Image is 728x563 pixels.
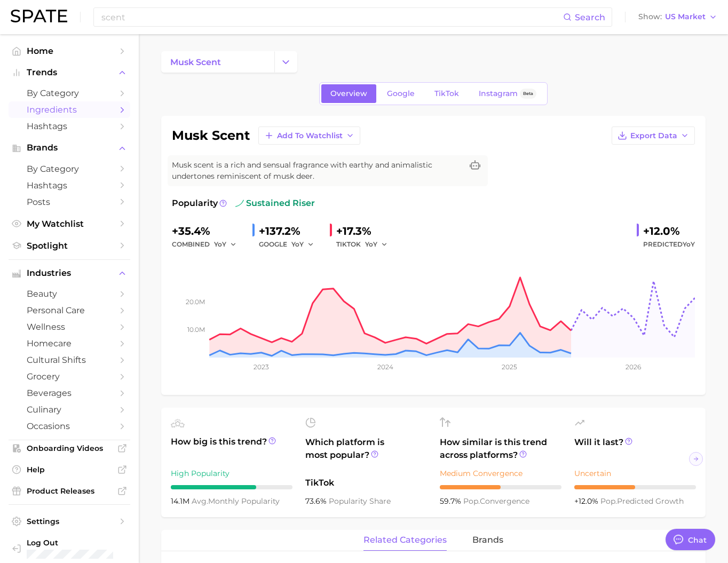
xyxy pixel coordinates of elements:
span: culinary [27,405,112,415]
div: 7 / 10 [171,485,292,489]
span: Show [638,14,662,20]
span: My Watchlist [27,219,112,229]
a: by Category [9,85,130,101]
a: Google [378,84,424,103]
span: Google [387,89,415,98]
tspan: 2024 [377,363,393,371]
button: Trends [9,65,130,81]
span: by Category [27,164,112,174]
span: Log Out [27,538,122,548]
span: 59.7% [440,496,463,506]
input: Search here for a brand, industry, or ingredient [100,8,563,26]
span: beauty [27,289,112,299]
button: Industries [9,265,130,281]
h1: musk scent [172,129,250,142]
a: Onboarding Videos [9,440,130,456]
div: Medium Convergence [440,467,561,480]
img: SPATE [11,10,67,22]
span: Help [27,465,112,474]
div: High Popularity [171,467,292,480]
div: 5 / 10 [440,485,561,489]
button: Change Category [274,51,297,73]
span: by Category [27,88,112,98]
span: Musk scent is a rich and sensual fragrance with earthy and animalistic undertones reminiscent of ... [172,160,462,182]
button: YoY [365,238,388,251]
a: My Watchlist [9,216,130,232]
a: beverages [9,385,130,401]
a: Overview [321,84,376,103]
span: Spotlight [27,241,112,251]
abbr: average [192,496,208,506]
a: beauty [9,286,130,302]
a: Hashtags [9,118,130,134]
button: Export Data [612,126,695,145]
span: YoY [365,240,377,249]
span: YoY [683,240,695,248]
span: Product Releases [27,486,112,496]
span: TikTok [305,477,427,489]
span: Settings [27,517,112,526]
span: Export Data [630,131,677,140]
span: Brands [27,143,112,153]
a: culinary [9,401,130,418]
span: brands [472,535,503,545]
a: musk scent [161,51,274,73]
a: Ingredients [9,101,130,118]
button: YoY [214,238,237,251]
span: related categories [363,535,447,545]
span: sustained riser [235,197,315,210]
div: Uncertain [574,467,696,480]
a: homecare [9,335,130,352]
span: Predicted [643,238,695,251]
span: musk scent [170,57,221,67]
span: Posts [27,197,112,207]
span: occasions [27,421,112,431]
span: How big is this trend? [171,435,292,462]
div: +12.0% [643,223,695,240]
span: homecare [27,338,112,348]
a: Spotlight [9,237,130,254]
a: Hashtags [9,177,130,194]
a: cultural shifts [9,352,130,368]
a: by Category [9,161,130,177]
span: predicted growth [600,496,684,506]
a: grocery [9,368,130,385]
span: Hashtags [27,121,112,131]
span: +12.0% [574,496,600,506]
span: grocery [27,371,112,382]
span: Search [575,12,605,22]
span: Hashtags [27,180,112,191]
span: Instagram [479,89,518,98]
span: Overview [330,89,367,98]
span: Which platform is most popular? [305,436,427,471]
a: TikTok [425,84,468,103]
span: Beta [523,89,533,98]
div: 5 / 10 [574,485,696,489]
span: Home [27,46,112,56]
a: Help [9,462,130,478]
span: convergence [463,496,529,506]
button: ShowUS Market [636,10,720,24]
a: personal care [9,302,130,319]
span: beverages [27,388,112,398]
span: monthly popularity [192,496,280,506]
a: occasions [9,418,130,434]
span: 73.6% [305,496,329,506]
span: YoY [291,240,304,249]
span: Trends [27,68,112,77]
a: Log out. Currently logged in with e-mail doyeon@spate.nyc. [9,535,130,562]
span: Will it last? [574,436,696,462]
tspan: 2025 [502,363,517,371]
span: popularity share [329,496,391,506]
a: Settings [9,513,130,529]
a: wellness [9,319,130,335]
span: Ingredients [27,105,112,115]
abbr: popularity index [463,496,480,506]
span: cultural shifts [27,355,112,365]
img: sustained riser [235,199,244,208]
button: Add to Watchlist [258,126,360,145]
span: Add to Watchlist [277,131,343,140]
span: YoY [214,240,226,249]
span: TikTok [434,89,459,98]
a: Product Releases [9,483,130,499]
